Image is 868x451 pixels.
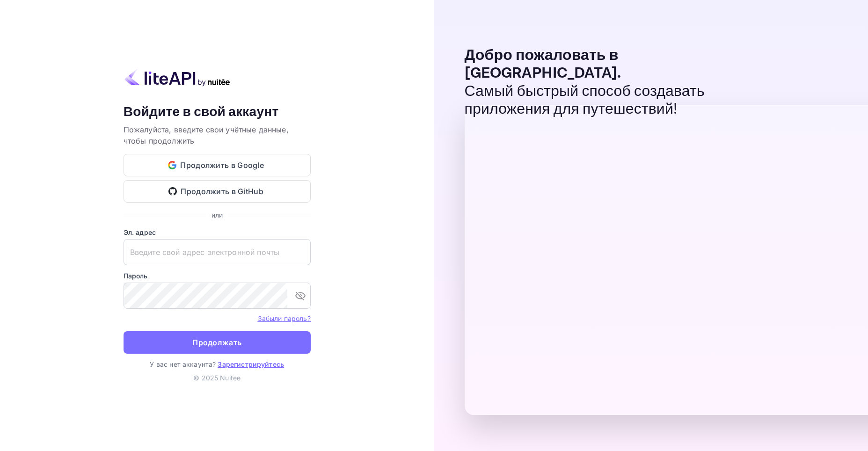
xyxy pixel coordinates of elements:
button: Продолжить в GitHub [124,180,311,203]
ya-tr-span: Пожалуйста, введите свои учётные данные, чтобы продолжить [124,125,289,145]
ya-tr-span: Продолжить в GitHub [181,185,263,198]
button: Продолжить в Google [124,154,311,176]
input: Введите свой адрес электронной почты [124,239,311,265]
a: Зарегистрируйтесь [218,360,284,368]
ya-tr-span: Войдите в свой аккаунт [124,103,279,121]
ya-tr-span: Продолжить в Google [180,159,264,172]
a: Забыли пароль? [258,313,311,323]
img: liteapi [124,68,231,87]
ya-tr-span: Самый быстрый способ создавать приложения для путешествий! [465,82,705,119]
button: переключить видимость пароля [291,286,310,305]
ya-tr-span: Пароль [124,272,148,280]
ya-tr-span: Эл. адрес [124,228,156,236]
ya-tr-span: У вас нет аккаунта? [150,360,216,368]
ya-tr-span: Продолжать [192,336,241,349]
ya-tr-span: Забыли пароль? [258,314,311,322]
button: Продолжать [124,331,311,354]
ya-tr-span: или [212,211,223,219]
ya-tr-span: © 2025 Nuitee [193,374,241,382]
ya-tr-span: Добро пожаловать в [GEOGRAPHIC_DATA]. [465,46,621,83]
